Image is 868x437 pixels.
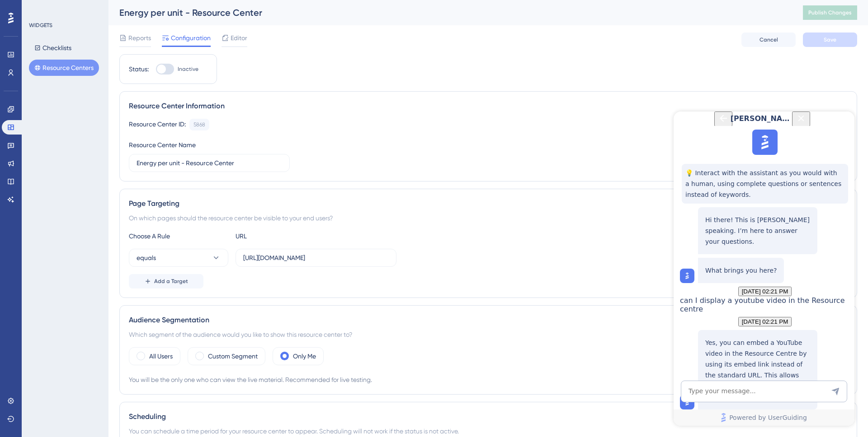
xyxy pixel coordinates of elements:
[171,33,211,43] span: Configuration
[243,253,389,263] input: yourwebsite.com/path
[129,119,186,130] div: Resource Center ID:
[129,213,848,223] div: On which pages should the resource center be visible to your end users?
[193,121,205,128] div: 5868
[129,411,848,422] div: Scheduling
[208,351,258,362] label: Custom Segment
[178,65,198,73] span: Inactive
[741,33,796,47] button: Cancel
[129,274,203,288] button: Add a Target
[293,351,316,362] label: Only Me
[137,252,156,263] span: equals
[803,33,857,47] button: Save
[803,5,857,20] button: Publish Changes
[149,351,173,362] label: All Users
[129,374,848,385] div: You will be the only one who can view the live material. Recommended for live testing.
[236,231,335,242] div: URL
[759,36,778,43] span: Cancel
[129,64,149,74] div: Status:
[674,112,854,426] iframe: UserGuiding AI Assistant
[808,9,852,16] span: Publish Changes
[129,315,848,325] div: Audience Segmentation
[129,101,848,112] div: Resource Center Information
[129,249,228,267] button: equals
[231,33,247,43] span: Editor
[137,158,282,168] input: Type your Resource Center name
[129,198,848,209] div: Page Targeting
[824,36,836,43] span: Save
[119,6,780,19] div: Energy per unit - Resource Center
[129,139,196,150] div: Resource Center Name
[129,426,848,437] div: You can schedule a time period for your resource center to appear. Scheduling will not work if th...
[129,231,228,242] div: Choose A Rule
[129,329,848,340] div: Which segment of the audience would you like to show this resource center to?
[154,278,188,285] span: Add a Target
[128,33,151,43] span: Reports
